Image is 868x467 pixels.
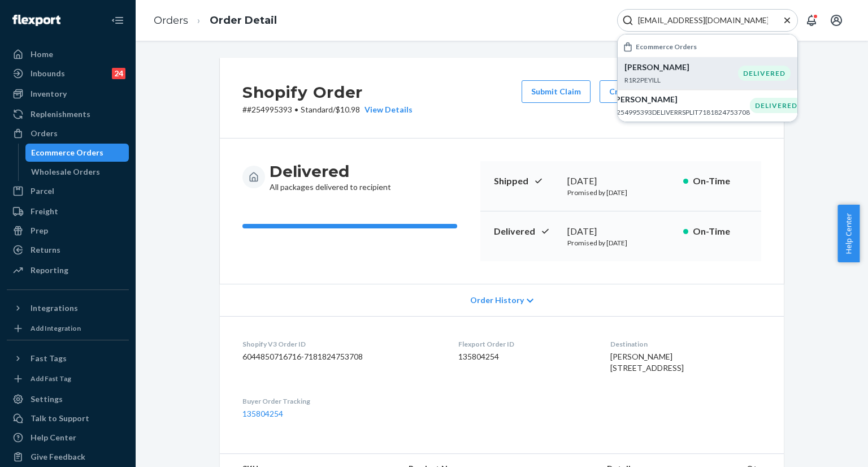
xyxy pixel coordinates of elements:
[522,80,591,103] button: Submit Claim
[210,14,277,27] a: Order Detail
[636,43,697,50] h6: Ecommerce Orders
[154,14,188,27] a: Orders
[837,205,860,262] button: Help Center
[7,448,129,466] button: Give Feedback
[106,9,129,32] button: Close Navigation
[7,182,129,200] a: Parcel
[7,222,129,240] a: Prep
[31,225,48,236] div: Prep
[7,429,129,447] a: Help Center
[567,238,674,248] p: Promised by [DATE]
[458,351,592,362] dd: 135804254
[7,241,129,259] a: Returns
[633,15,772,26] input: Search Input
[294,105,298,114] span: •
[567,175,674,188] div: [DATE]
[7,299,129,317] button: Integrations
[112,68,125,79] div: 24
[31,451,85,462] div: Give Feedback
[7,124,129,142] a: Orders
[301,105,333,114] span: Standard
[7,261,129,279] a: Reporting
[567,225,674,238] div: [DATE]
[494,175,558,188] p: Shipped
[7,202,129,220] a: Freight
[7,85,129,103] a: Inventory
[31,88,67,100] div: Inventory
[567,188,674,197] p: Promised by [DATE]
[7,349,129,367] button: Fast Tags
[624,75,738,85] p: R1R2PEYILL
[31,147,103,158] div: Ecommerce Orders
[360,104,413,115] button: View Details
[31,244,60,256] div: Returns
[31,185,54,197] div: Parcel
[31,109,90,120] div: Replenishments
[624,62,738,73] p: [PERSON_NAME]
[31,413,89,424] div: Talk to Support
[242,339,440,349] dt: Shopify V3 Order ID
[7,372,129,386] a: Add Fast Tag
[7,45,129,63] a: Home
[800,9,823,32] button: Open notifications
[31,166,100,178] div: Wholesale Orders
[613,107,750,117] p: #254995393DELIVERRSPLIT7181824753708
[750,98,802,113] div: DELIVERED
[470,295,524,306] span: Order History
[31,432,76,443] div: Help Center
[31,49,53,60] div: Home
[31,128,58,139] div: Orders
[242,396,440,406] dt: Buyer Order Tracking
[7,409,129,427] a: Talk to Support
[242,104,413,115] p: # #254995393 / $10.98
[145,4,286,37] ol: breadcrumbs
[31,206,58,217] div: Freight
[242,351,440,362] dd: 6044850716716-7181824753708
[31,302,78,314] div: Integrations
[693,225,748,238] p: On-Time
[693,175,748,188] p: On-Time
[31,323,81,333] div: Add Integration
[31,68,65,79] div: Inbounds
[7,390,129,408] a: Settings
[7,322,129,335] a: Add Integration
[610,352,684,373] span: [PERSON_NAME] [STREET_ADDRESS]
[600,80,673,103] button: Create Return
[31,265,68,276] div: Reporting
[31,374,71,383] div: Add Fast Tag
[458,339,592,349] dt: Flexport Order ID
[25,144,129,162] a: Ecommerce Orders
[31,353,67,364] div: Fast Tags
[270,161,391,181] h3: Delivered
[31,394,63,405] div: Settings
[613,94,750,105] p: [PERSON_NAME]
[25,163,129,181] a: Wholesale Orders
[738,66,791,81] div: DELIVERED
[610,339,761,349] dt: Destination
[12,15,60,26] img: Flexport logo
[242,409,283,418] a: 135804254
[825,9,848,32] button: Open account menu
[494,225,558,238] p: Delivered
[782,15,793,27] button: Close Search
[7,105,129,123] a: Replenishments
[242,80,413,104] h2: Shopify Order
[7,64,129,83] a: Inbounds24
[622,15,633,26] svg: Search Icon
[270,161,391,193] div: All packages delivered to recipient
